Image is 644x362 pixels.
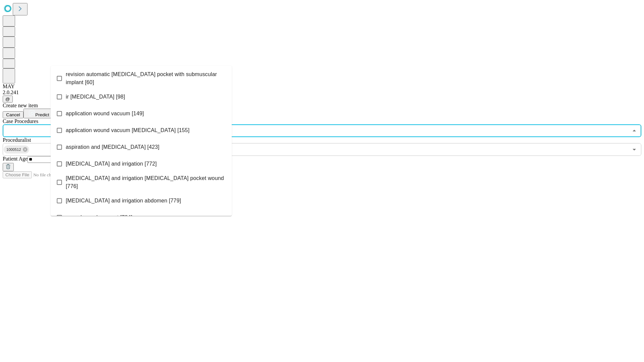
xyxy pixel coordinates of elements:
[66,126,190,134] span: application wound vacuum [MEDICAL_DATA] [155]
[5,97,10,102] span: @
[66,174,226,190] span: [MEDICAL_DATA] and irrigation [MEDICAL_DATA] pocket wound [776]
[6,112,20,117] span: Cancel
[66,93,125,101] span: ir [MEDICAL_DATA] [98]
[3,96,13,103] button: @
[3,111,23,118] button: Cancel
[66,143,159,151] span: aspiration and [MEDICAL_DATA] [423]
[66,197,181,205] span: [MEDICAL_DATA] and irrigation abdomen [779]
[35,112,49,117] span: Predict
[4,145,29,154] div: 1000512
[66,214,132,222] span: wound vac placement [784]
[23,109,54,118] button: Predict
[630,126,639,135] button: Close
[630,145,639,154] button: Open
[3,156,28,162] span: Patient Age
[66,160,157,168] span: [MEDICAL_DATA] and irrigation [772]
[3,137,31,143] span: Proceduralist
[66,110,144,118] span: application wound vacuum [149]
[3,89,641,96] div: 2.0.241
[66,70,226,86] span: revision automatic [MEDICAL_DATA] pocket with submuscular implant [60]
[3,103,38,108] span: Create new item
[3,83,641,89] div: MAY
[4,146,24,154] span: 1000512
[3,118,38,124] span: Scheduled Procedure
